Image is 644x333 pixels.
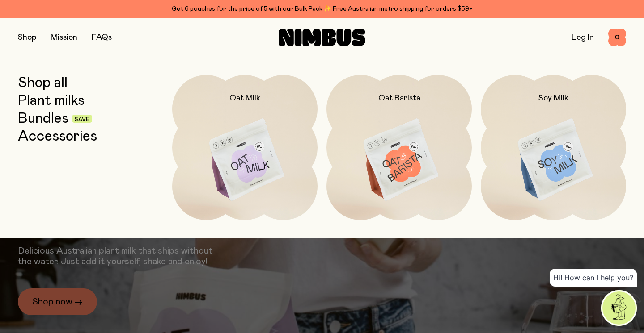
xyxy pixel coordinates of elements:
[51,33,77,42] a: Mission
[608,29,626,46] button: 0
[18,75,68,91] a: Shop all
[18,111,68,127] a: Bundles
[572,33,594,42] a: Log In
[550,269,637,287] div: Hi! How can I help you?
[481,75,626,220] a: Soy Milk
[229,93,260,104] h2: Oat Milk
[538,93,568,104] h2: Soy Milk
[326,75,472,220] a: Oat Barista
[18,129,97,145] a: Accessories
[378,93,420,104] h2: Oat Barista
[602,291,636,325] img: agent
[172,75,318,220] a: Oat Milk
[18,93,85,109] a: Plant milks
[92,33,112,42] a: FAQs
[18,4,626,14] div: Get 6 pouches for the price of 5 with our Bulk Pack ✨ Free Australian metro shipping for orders $59+
[75,117,89,122] span: Save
